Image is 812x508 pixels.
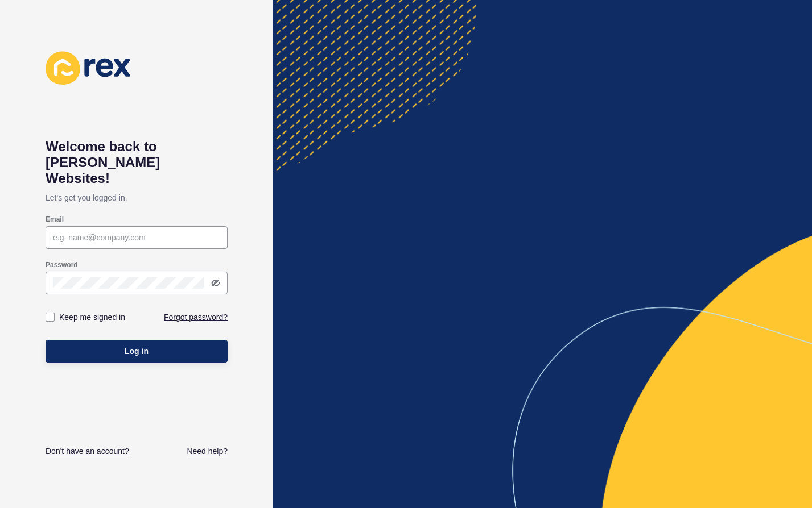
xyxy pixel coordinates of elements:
button: Log in [46,340,228,363]
a: Don't have an account? [46,445,129,457]
p: Let's get you logged in. [46,186,228,209]
a: Forgot password? [164,311,228,323]
input: e.g. name@company.com [53,232,220,243]
h1: Welcome back to [PERSON_NAME] Websites! [46,139,228,186]
label: Email [46,215,64,224]
a: Need help? [187,445,228,457]
label: Password [46,260,78,269]
span: Log in [125,345,149,357]
label: Keep me signed in [59,311,125,323]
